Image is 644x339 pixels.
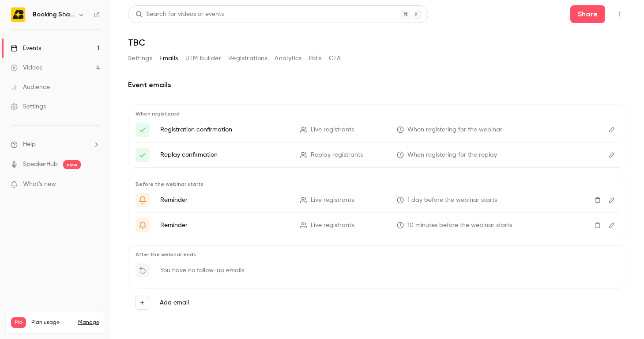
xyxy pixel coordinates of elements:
button: Delete [591,193,605,207]
span: Plan usage [31,319,73,326]
li: {{ event_name }} is about to go live [136,218,619,232]
span: Help [23,140,36,149]
h2: Event emails [128,80,626,90]
p: Reminder [160,196,290,204]
button: Analytics [275,51,302,65]
button: Emails [159,51,178,65]
img: Booking Shake [11,8,25,22]
p: You have no follow-up emails [160,266,244,275]
button: Edit [605,218,619,232]
li: Here's your access link to {{ event_name }}! [136,123,619,137]
div: Videos [11,63,42,72]
span: Pro [11,317,26,328]
li: Here's your access link to {{ event_name }}! [136,148,619,162]
p: Before the webinar starts [136,181,619,188]
p: Reminder [160,221,290,230]
span: What's new [23,180,56,189]
button: Registrations [228,51,267,65]
p: After the webinar ends [136,251,619,258]
p: When registered [136,110,619,117]
button: Settings [128,51,152,65]
span: When registering for the webinar [407,125,502,135]
span: Live registrants [311,196,354,205]
li: help-dropdown-opener [11,140,100,149]
p: Replay confirmation [160,150,290,159]
h1: TBC [128,37,626,48]
button: Edit [605,123,619,137]
span: Live registrants [311,221,354,230]
button: Polls [309,51,322,65]
button: UTM builder [185,51,221,65]
span: new [63,160,81,169]
div: Settings [11,102,46,111]
a: Manage [78,319,99,326]
div: Audience [11,83,50,92]
div: Search for videos or events [136,10,224,19]
div: Events [11,44,41,53]
span: When registering for the replay [407,150,497,160]
h6: Booking Shake [33,10,74,19]
button: Share [570,5,605,23]
p: Registration confirmation [160,125,290,134]
button: Delete [591,218,605,232]
span: Live registrants [311,125,354,135]
a: SpeakerHub [23,160,58,169]
button: Edit [605,193,619,207]
li: Get Ready for '{{ event_name }}' tomorrow! [136,193,619,207]
button: CTA [329,51,341,65]
span: Replay registrants [311,150,363,160]
span: 10 minutes before the webinar starts [407,221,512,230]
label: Add email [160,298,189,307]
button: Edit [605,148,619,162]
span: 1 day before the webinar starts [407,196,497,205]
